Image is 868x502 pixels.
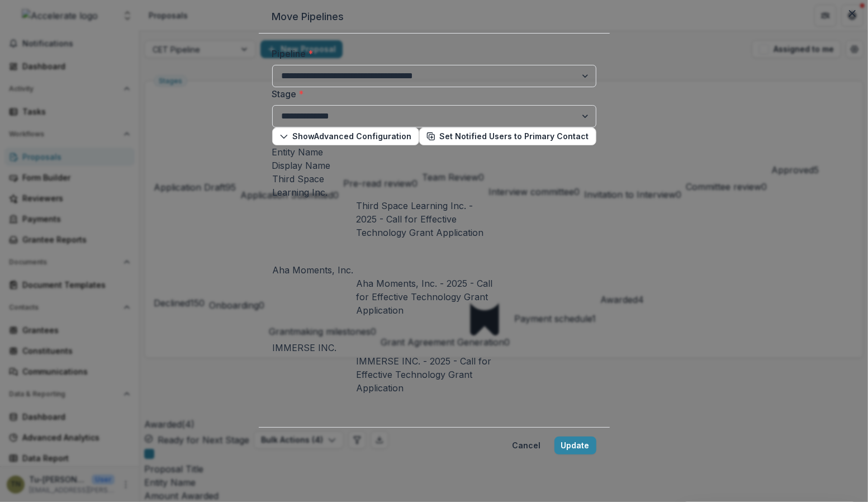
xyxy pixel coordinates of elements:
div: Third Space Learning Inc. - 2025 - Call for Effective Technology Grant Application [356,199,496,239]
div: Entity Name [272,145,596,159]
button: ShowAdvanced Configuration [272,127,419,145]
label: Stage [272,87,590,101]
button: Set Notified Users to Primary Contact [419,127,596,145]
div: Display Name [272,159,596,172]
button: Close [843,4,861,22]
div: Aha Moments, Inc. - 2025 - Call for Effective Technology Grant Application [356,277,496,317]
div: IMMERSE INC. [272,341,356,354]
div: Third Space Learning Inc. [272,172,356,199]
div: Aha Moments, Inc. [272,263,356,277]
div: IMMERSE INC. - 2025 - Call for Effective Technology Grant Application [356,354,496,395]
button: Cancel [506,437,548,454]
label: Pipeline [272,47,590,60]
button: Update [554,437,596,454]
